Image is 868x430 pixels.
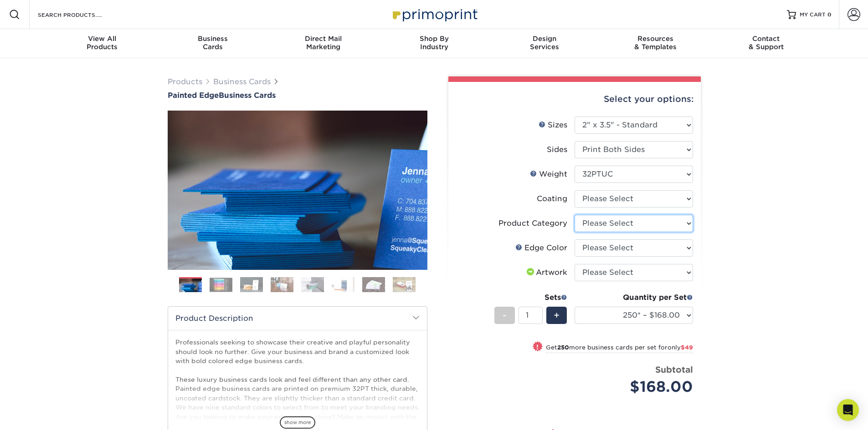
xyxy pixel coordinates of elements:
[827,11,832,18] span: 0
[168,91,427,100] h1: Business Cards
[456,82,693,116] div: Select your options:
[379,35,489,51] div: Industry
[213,77,271,86] a: Business Cards
[268,29,379,58] a: Direct MailMarketing
[498,218,567,229] div: Product Category
[547,144,567,155] div: Sides
[268,35,379,51] div: Marketing
[581,376,693,398] div: $168.00
[389,5,480,24] img: Primoprint
[557,344,569,351] strong: 250
[600,29,711,58] a: Resources& Templates
[530,169,567,180] div: Weight
[537,193,567,204] div: Coating
[681,344,693,351] span: $49
[332,277,354,293] img: Business Cards 06
[47,29,158,58] a: View AllProducts
[668,344,693,351] span: only
[379,29,489,58] a: Shop ByIndustry
[554,309,560,322] span: +
[168,91,219,100] span: Painted Edge
[47,35,158,51] div: Products
[494,292,567,303] div: Sets
[168,77,202,86] a: Products
[301,277,324,293] img: Business Cards 05
[168,61,427,320] img: Painted Edge 01
[47,35,158,43] span: View All
[600,35,711,51] div: & Templates
[536,342,539,352] span: !
[210,278,232,292] img: Business Cards 02
[280,416,315,429] span: show more
[711,35,822,51] div: & Support
[837,399,859,421] div: Open Intercom Messenger
[600,35,711,43] span: Resources
[503,309,507,322] span: -
[711,35,822,43] span: Contact
[525,267,567,278] div: Artwork
[168,91,427,100] a: Painted EdgeBusiness Cards
[157,35,268,51] div: Cards
[655,364,693,374] strong: Subtotal
[179,274,202,297] img: Business Cards 01
[37,9,126,20] input: SEARCH PRODUCTS.....
[240,277,263,293] img: Business Cards 03
[268,35,379,43] span: Direct Mail
[489,29,600,58] a: DesignServices
[168,307,427,330] h2: Product Description
[271,277,293,293] img: Business Cards 04
[489,35,600,43] span: Design
[489,35,600,51] div: Services
[575,292,693,303] div: Quantity per Set
[515,243,567,253] div: Edge Color
[362,277,385,293] img: Business Cards 07
[539,120,567,131] div: Sizes
[393,277,416,293] img: Business Cards 08
[157,29,268,58] a: BusinessCards
[546,344,693,353] small: Get more business cards per set for
[157,35,268,43] span: Business
[800,11,826,19] span: MY CART
[711,29,822,58] a: Contact& Support
[379,35,489,43] span: Shop By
